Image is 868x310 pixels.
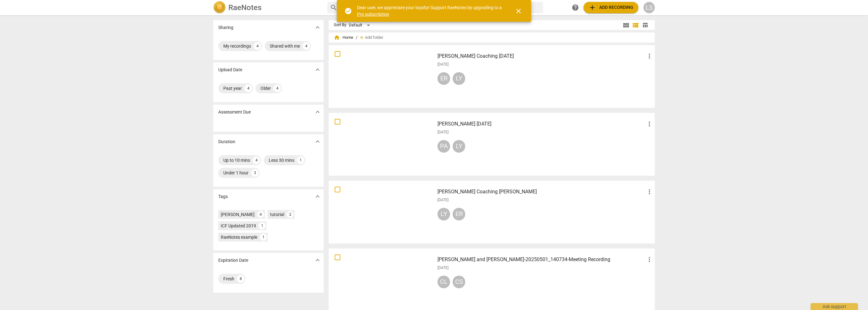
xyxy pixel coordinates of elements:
button: Show more [313,65,322,74]
p: Expiration Date [218,257,248,264]
span: more_vert [646,120,653,128]
div: 1 [260,234,267,241]
div: Shared with me [270,43,300,49]
span: / [356,35,357,40]
a: [PERSON_NAME] Coaching [PERSON_NAME][DATE]LYER [331,183,653,241]
div: Up to 10 mins [223,157,250,163]
p: Assessment Due [218,109,251,115]
span: Add recording [589,4,633,11]
button: Show more [313,137,322,146]
div: Ask support [811,303,858,310]
div: [PERSON_NAME] [221,211,255,218]
span: table_chart [642,22,648,28]
div: ER [453,208,465,220]
button: Show more [313,192,322,201]
span: [DATE] [437,62,449,67]
span: [DATE] [437,197,449,203]
button: Show more [313,23,322,32]
span: add [359,34,365,41]
span: expand_more [314,193,321,200]
div: Past year [223,85,242,91]
div: LY [437,208,450,220]
p: Duration [218,138,235,145]
button: Show more [313,107,322,117]
button: Show more [313,255,322,265]
button: Tile view [621,20,631,30]
span: Add folder [365,35,383,40]
div: 4 [254,42,261,50]
span: add [589,4,596,11]
button: Close [511,3,526,19]
span: expand_more [314,138,321,145]
button: Upload [584,2,638,13]
span: more_vert [646,52,653,60]
span: more_vert [646,188,653,196]
h3: Lynne Coaching Erika [437,188,646,196]
h3: Sarah Schepman and Lynne Sexten-20250501_140734-Meeting Recording [437,256,646,263]
span: Home [334,34,353,41]
a: Pro subscription [357,12,389,17]
img: Logo [213,1,226,14]
p: Sharing [218,24,233,31]
div: Less 30 mins [269,157,294,163]
div: ICF Updated 2019 [221,223,256,229]
span: help [572,4,579,11]
div: 1 [259,222,266,229]
div: Under 1 hour [223,170,249,176]
div: My recordings [223,43,251,49]
div: LY [453,72,465,85]
h3: Erika Coaching 07 23 2025 [437,52,646,60]
div: 2 [287,211,294,218]
span: view_list [632,21,639,29]
div: CL [437,276,450,288]
a: Help [570,2,581,13]
p: Tags [218,193,228,200]
h3: Paul 06 13 2025 [437,120,646,128]
span: [DATE] [437,130,449,135]
div: 3 [251,169,259,177]
div: PA [437,140,450,153]
div: LY [453,140,465,153]
button: List view [631,20,640,30]
div: Older [261,85,271,91]
span: [DATE] [437,265,449,271]
div: 4 [253,156,260,164]
div: Dear user, we appreciate your loyalty! Support RaeNotes by upgrading to a [357,4,503,17]
span: close [515,7,522,15]
span: expand_more [314,108,321,116]
div: 8 [237,275,244,283]
span: expand_more [314,256,321,264]
h2: RaeNotes [228,3,261,12]
a: [PERSON_NAME] Coaching [DATE][DATE]ERLY [331,47,653,106]
p: Upload Date [218,67,242,73]
div: 1 [297,156,304,164]
span: expand_more [314,24,321,31]
span: view_module [622,21,630,29]
div: Default [349,20,372,30]
div: RaeNotes example [221,234,257,240]
span: expand_more [314,66,321,73]
button: LS [643,2,655,13]
div: 4 [244,85,252,92]
span: more_vert [646,256,653,263]
div: ER [437,72,450,85]
a: [PERSON_NAME] [DATE][DATE]PALY [331,115,653,173]
div: 4 [302,42,310,50]
div: Sort By [334,23,346,27]
span: check_circle [344,7,352,15]
div: 4 [273,85,281,92]
span: search [330,4,337,11]
a: [PERSON_NAME] and [PERSON_NAME]-20250501_140734-Meeting Recording[DATE]CLCS [331,251,653,309]
button: Table view [640,20,650,30]
span: home [334,34,340,41]
div: Fresh [223,276,234,282]
div: 4 [257,211,264,218]
a: LogoRaeNotes [213,1,322,14]
div: tutorial [270,211,284,218]
div: CS [453,276,465,288]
